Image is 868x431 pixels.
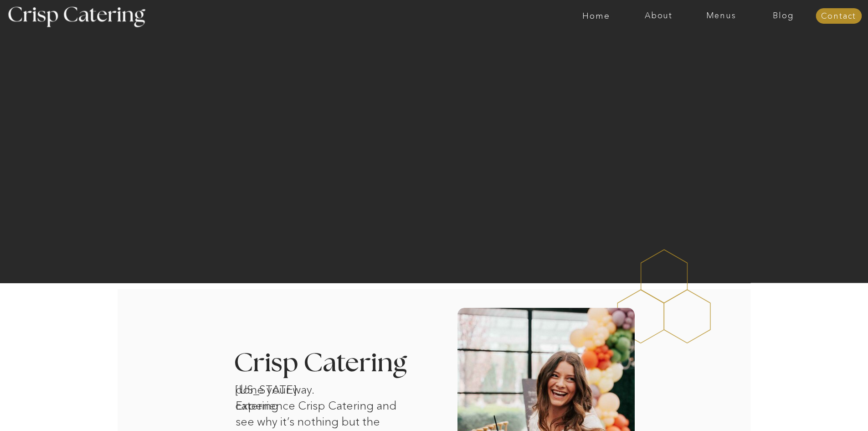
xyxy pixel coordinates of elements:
[627,11,690,21] a: About
[816,12,862,21] a: Contact
[565,11,627,21] a: Home
[777,385,868,431] iframe: podium webchat widget bubble
[690,11,752,21] a: Menus
[235,382,330,394] h1: [US_STATE] catering
[752,11,815,21] a: Blog
[234,350,430,377] h3: Crisp Catering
